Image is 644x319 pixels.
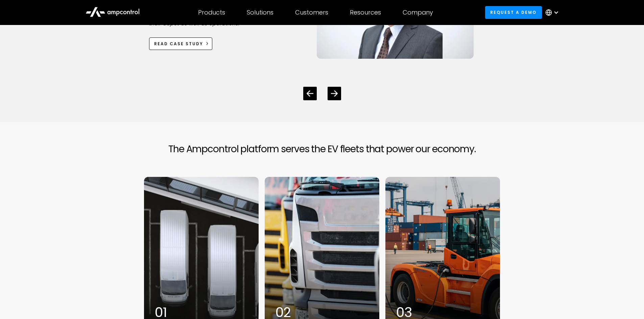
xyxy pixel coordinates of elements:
div: Resources [350,9,381,16]
div: Company [403,9,433,16]
a: Request a demo [485,6,542,19]
div: Read case study [154,41,203,47]
div: Customers [295,9,328,16]
div: Products [198,9,225,16]
h2: The Ampcontrol platform serves the EV fleets that power our economy. [168,143,476,155]
div: Solutions [247,9,273,16]
a: Read case study [149,37,213,50]
div: Previous slide [303,87,317,100]
div: Next slide [328,87,341,100]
